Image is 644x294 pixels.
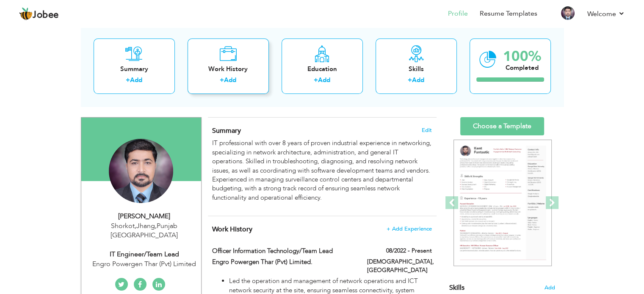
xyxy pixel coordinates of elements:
label: Officer Information Technology/Team Lead [212,247,354,256]
a: Choose a Template [460,117,544,135]
div: Skills [382,65,450,74]
label: + [314,76,318,85]
div: 100% [503,49,541,63]
a: Jobee [19,7,59,21]
span: , [155,221,157,231]
span: Skills [449,283,464,292]
span: Add [544,284,555,292]
label: + [408,76,412,85]
p: IT professional with over 8 years of proven industrial experience in networking, specializing in ... [212,139,431,202]
h4: Adding a summary is a quick and easy way to highlight your experience and interests. [212,126,431,135]
img: jobee.io [19,7,33,21]
div: IT Engineer/Team Lead [88,250,201,259]
a: Add [224,76,236,84]
span: Summary [212,126,241,135]
a: Welcome [587,9,625,19]
label: + [126,76,130,85]
div: Work History [194,65,262,74]
h4: This helps to show the companies you have worked for. [212,225,431,234]
div: Engro Powergen Thar (Pvt) Limited [88,259,201,269]
label: [DEMOGRAPHIC_DATA], [GEOGRAPHIC_DATA] [367,258,432,275]
a: Add [130,76,142,84]
div: Completed [503,63,541,72]
span: + Add Experience [387,226,432,232]
div: Summary [100,65,168,74]
img: Profile Img [561,6,575,20]
a: Resume Templates [480,9,537,19]
span: Edit [422,127,432,133]
label: 08/2022 - Present [386,247,432,255]
div: Education [288,65,356,74]
span: Work History [212,225,252,234]
img: Muhammad Sajjad [109,139,173,203]
a: Add [412,76,424,84]
div: Shorkot,Jhang Punjab [GEOGRAPHIC_DATA] [88,221,201,241]
div: [PERSON_NAME] [88,212,201,221]
a: Profile [448,9,468,19]
label: Engro Powergen Thar (Pvt) Limited. [212,258,354,267]
label: + [220,76,224,85]
span: Jobee [33,11,59,20]
a: Add [318,76,330,84]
